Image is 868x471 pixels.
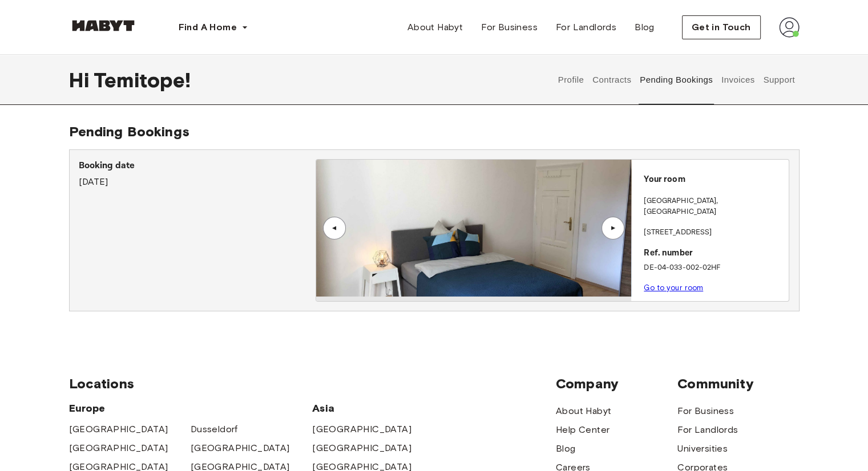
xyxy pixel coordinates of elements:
[169,16,257,39] button: Find A Home
[635,21,655,34] span: Blog
[677,404,734,418] a: For Business
[94,68,191,92] span: Temitope !
[779,17,800,38] img: avatar
[644,283,703,292] a: Go to your room
[677,423,738,437] a: For Landlords
[682,15,761,39] button: Get in Touch
[472,16,547,39] a: For Business
[591,55,633,105] button: Contracts
[316,160,631,297] img: Image of the room
[762,55,797,105] button: Support
[69,123,189,140] span: Pending Bookings
[329,225,340,232] div: ▲
[644,262,784,274] p: DE-04-033-002-02HF
[191,441,290,455] a: [GEOGRAPHIC_DATA]
[79,159,316,173] p: Booking date
[398,16,472,39] a: About Habyt
[69,20,138,31] img: Habyt
[556,21,616,34] span: For Landlords
[607,225,619,232] div: ▲
[69,423,168,436] a: [GEOGRAPHIC_DATA]
[644,173,784,186] p: Your room
[312,441,411,455] a: [GEOGRAPHIC_DATA]
[677,442,728,456] a: Universities
[79,159,316,189] div: [DATE]
[69,68,94,92] span: Hi
[720,55,756,105] button: Invoices
[481,21,538,34] span: For Business
[556,404,611,418] a: About Habyt
[312,423,411,436] a: [GEOGRAPHIC_DATA]
[692,21,751,34] span: Get in Touch
[179,21,237,34] span: Find A Home
[556,442,576,456] a: Blog
[644,247,784,260] p: Ref. number
[312,401,434,415] span: Asia
[677,375,799,392] span: Community
[556,423,609,437] a: Help Center
[639,55,714,105] button: Pending Bookings
[556,375,677,392] span: Company
[407,21,463,34] span: About Habyt
[644,196,784,218] p: [GEOGRAPHIC_DATA] , [GEOGRAPHIC_DATA]
[69,375,556,392] span: Locations
[554,55,799,105] div: user profile tabs
[191,423,238,436] a: Dusseldorf
[556,55,586,105] button: Profile
[69,441,168,455] a: [GEOGRAPHIC_DATA]
[547,16,625,39] a: For Landlords
[625,16,664,39] a: Blog
[69,401,313,415] span: Europe
[644,227,784,238] p: [STREET_ADDRESS]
